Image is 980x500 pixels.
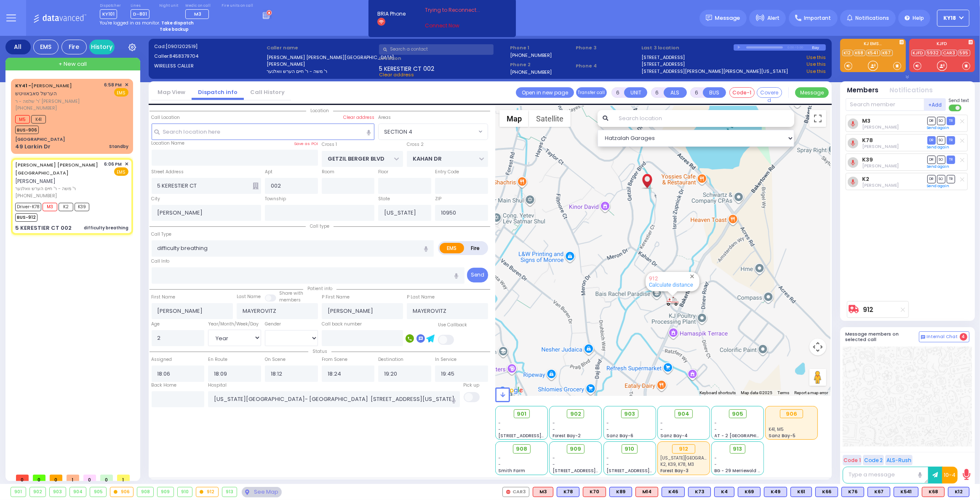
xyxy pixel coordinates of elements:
[510,44,573,51] span: Phone 1
[714,487,734,497] div: BLS
[50,487,66,497] div: 903
[110,487,134,497] div: 906
[117,475,130,481] span: 1
[425,6,491,14] span: Trying to Reconnect...
[947,117,955,125] span: TR
[715,420,717,426] span: -
[767,14,780,22] span: Alert
[553,468,632,474] span: [STREET_ADDRESS][PERSON_NAME]
[641,68,788,75] a: [STREET_ADDRESS][PERSON_NAME][PERSON_NAME][US_STATE]
[809,110,826,127] button: Toggle fullscreen view
[407,294,435,301] label: P Last Name
[809,339,826,355] button: Map camera controls
[862,176,869,182] a: K2
[732,410,743,418] span: 905
[927,334,958,340] span: Internal Chat
[104,161,122,167] span: 6:06 PM
[570,445,581,453] span: 909
[499,433,578,439] span: [STREET_ADDRESS][PERSON_NAME]
[641,54,685,61] a: [STREET_ADDRESS]
[151,88,192,96] a: Map View
[806,68,826,75] a: Use this
[960,333,967,341] span: 4
[924,98,946,111] button: +Add
[949,104,962,112] label: Turn off text
[161,20,194,26] strong: Take dispatch
[641,61,685,68] a: [STREET_ADDRESS]
[158,487,174,497] div: 909
[862,137,873,143] a: K78
[131,9,150,19] span: D-801
[267,54,376,61] label: [PERSON_NAME] [PERSON_NAME][GEOGRAPHIC_DATA]
[937,156,945,164] span: SO
[322,321,362,328] label: Call back number
[664,87,687,98] button: ALS
[510,61,573,68] span: Phone 2
[921,335,925,339] img: comment-alt.png
[714,487,734,497] div: K4
[937,117,945,125] span: SO
[15,82,31,89] span: KY41 -
[152,124,375,140] input: Search location here
[666,296,679,306] div: 912
[862,156,873,163] a: K39
[649,282,693,288] a: Calculate distance
[84,225,128,231] div: difficulty breathing
[812,44,826,51] div: Bay
[15,126,39,134] span: BUS-906
[267,44,376,51] label: Caller name
[194,11,201,17] span: M3
[16,475,29,481] span: 0
[715,426,717,433] span: -
[533,487,553,497] div: M3
[15,213,37,222] span: BUS-912
[90,487,106,497] div: 905
[464,243,487,253] label: Fire
[15,136,65,142] div: [GEOGRAPHIC_DATA]
[553,455,555,461] span: -
[688,487,711,497] div: BLS
[154,62,264,70] label: WIRELESS CALLER
[499,468,526,474] span: Smith Farm
[909,42,975,48] label: KJFD
[764,487,787,497] div: K49
[379,124,476,139] span: SECTION 4
[660,468,689,474] span: Forest Bay-3
[59,203,73,211] span: K2
[553,461,555,468] span: -
[15,115,30,124] span: M5
[435,196,441,202] label: ZIP
[152,140,185,147] label: Location Name
[649,275,658,282] a: 912
[841,487,864,497] div: BLS
[5,40,31,54] div: All
[769,426,784,433] span: K41, M5
[846,331,919,342] h5: Message members on selected call
[253,183,259,189] span: Other building occupants
[815,487,838,497] div: K66
[306,108,333,114] span: Location
[533,487,553,497] div: ALS
[625,445,635,453] span: 910
[862,163,899,169] span: Jacob Gluck
[894,487,919,497] div: BLS
[322,356,347,363] label: From Scene
[926,50,941,56] a: 5932
[265,356,286,363] label: On Scene
[265,196,286,202] label: Township
[636,487,658,497] div: ALS
[949,97,969,104] span: Send text
[703,87,726,98] button: BUS
[842,50,853,56] a: K12
[159,3,178,8] label: Night unit
[75,203,89,211] span: K39
[15,185,101,192] span: ר' משה - ר' חיים הערש וואלנער
[866,50,880,56] a: K541
[609,487,632,497] div: BLS
[114,167,128,176] span: EMS
[847,86,879,95] button: Members
[729,87,755,98] button: Code-1
[862,124,899,130] span: Chananya Indig
[660,420,663,426] span: -
[809,369,826,386] button: Drag Pegman onto the map to open Street View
